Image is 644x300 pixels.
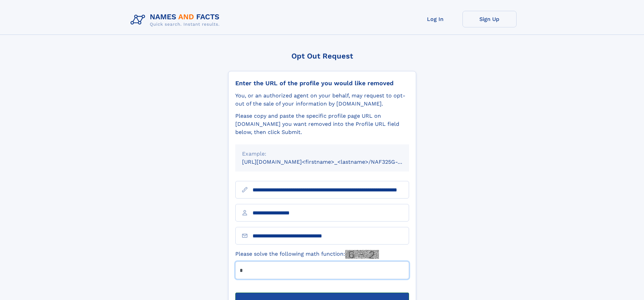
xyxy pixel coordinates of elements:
img: Logo Names and Facts [128,11,225,29]
div: Enter the URL of the profile you would like removed [235,79,409,87]
a: Sign Up [462,11,517,27]
label: Please solve the following math function: [235,250,379,259]
div: Please copy and paste the specific profile page URL on [DOMAIN_NAME] you want removed into the Pr... [235,112,409,136]
div: Example: [242,150,402,158]
div: You, or an authorized agent on your behalf, may request to opt-out of the sale of your informatio... [235,92,409,108]
a: Log In [408,11,462,27]
small: [URL][DOMAIN_NAME]<firstname>_<lastname>/NAF325G-xxxxxxxx [242,159,422,165]
div: Opt Out Request [228,52,416,60]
